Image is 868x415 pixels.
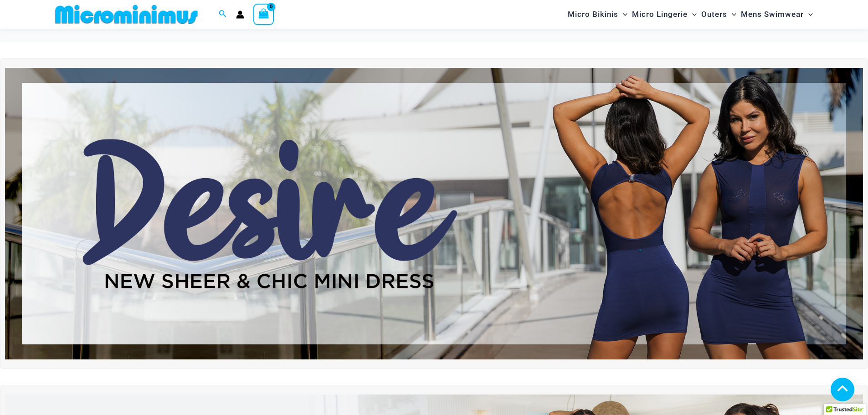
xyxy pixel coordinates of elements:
[741,3,804,26] span: Mens Swimwear
[632,3,688,26] span: Micro Lingerie
[630,3,699,26] a: Micro LingerieMenu ToggleMenu Toggle
[5,68,863,359] img: Desire me Navy Dress
[219,9,227,20] a: Search icon link
[564,1,817,27] nav: Site Navigation
[804,3,813,26] span: Menu Toggle
[727,3,736,26] span: Menu Toggle
[568,3,618,26] span: Micro Bikinis
[565,3,630,26] a: Micro BikinisMenu ToggleMenu Toggle
[688,3,697,26] span: Menu Toggle
[51,4,201,25] img: MM SHOP LOGO FLAT
[236,10,244,19] a: Account icon link
[699,3,739,26] a: OutersMenu ToggleMenu Toggle
[618,3,627,26] span: Menu Toggle
[701,3,727,26] span: Outers
[739,3,815,26] a: Mens SwimwearMenu ToggleMenu Toggle
[253,4,274,25] a: View Shopping Cart, empty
